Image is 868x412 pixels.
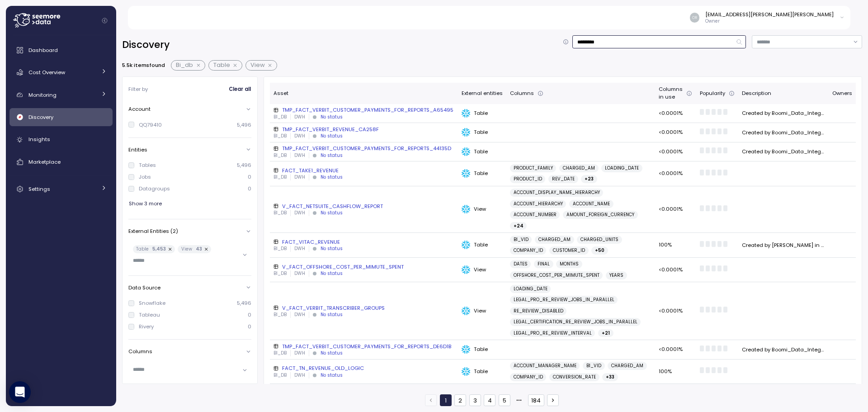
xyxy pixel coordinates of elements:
[237,299,251,307] p: 5,496
[462,90,503,98] div: External entities
[440,394,452,406] button: 1
[742,346,825,353] div: Created by Boomi_Data_Integration in [DATE]T02:02:11.021719
[510,271,603,279] a: OFFSHORE_COST_PER_MIMUTE_SPENT
[462,147,503,156] div: Table
[454,394,466,406] button: 2
[577,236,622,244] a: CHARGED_UNITS
[462,307,503,316] div: View
[700,90,735,98] div: Popularity
[274,210,287,216] p: BI_DB
[514,189,600,197] span: ACCOUNT_DISPLAY_NAME_HIERARCHY
[655,104,696,123] td: <0.0001%
[552,175,575,183] span: REV_DATE
[28,47,58,54] span: Dashboard
[510,296,618,304] a: LEGAL_PRO_RE_REVIEW_JOBS_IN_PARALLEL
[742,129,825,136] div: Created by Boomi_Data_Integration in [DATE]T02:00:58.733145
[510,200,566,208] a: ACCOUNT_HIERARCHY
[139,173,151,180] div: Jobs
[832,90,852,98] div: Owners
[560,260,579,268] span: MONTHS
[510,373,547,381] a: COMPANY_ID
[655,123,696,142] td: <0.0001%
[139,311,160,318] div: Tableau
[274,343,454,350] div: TMP_FACT_VERBIT_CUSTOMER_PAYMENTS_FOR_REPORTS_DE6D1B
[139,121,162,128] div: QQ79410
[274,167,454,174] div: FACT_TAKE1_REVENUE
[250,61,265,70] span: View
[274,203,454,216] a: V_FACT_NETSUITE_CASHFLOW_REPORTBI_DBDWHNo status
[462,169,503,178] div: Table
[514,164,553,172] span: PRODUCT_FAMILY
[655,282,696,340] td: <0.0001%
[321,210,343,216] div: No status
[274,238,454,246] div: FACT_VITAC_REVENUE
[274,114,287,120] p: BI_DB
[655,360,696,384] td: 100%
[274,304,454,312] div: V_FACT_VERBIT_TRANSCRIBER_GROUPS
[742,148,825,155] div: Created by Boomi_Data_Integration in [DATE]T14:02:03.245110
[510,236,532,244] a: BI_VID
[321,133,343,139] div: No status
[294,350,305,356] p: DWH
[462,205,503,214] div: View
[128,197,162,210] button: Show 3 more
[534,260,553,268] a: FINAL
[514,373,543,381] span: COMPANY_ID
[469,394,481,406] button: 3
[274,203,454,210] div: V_FACT_NETSUITE_CASHFLOW_REPORT
[563,211,638,219] a: AMOUNT_FOREIGN_CURRENCY
[274,270,287,277] p: BI_DB
[274,126,454,139] a: TMP_FACT_VERBIT_REVENUE_CA258FBI_DBDWHNo status
[655,233,696,258] td: 100%
[248,173,251,180] p: 0
[742,90,825,98] div: Description
[122,38,170,52] h2: Discovery
[237,121,251,128] p: 5,496
[514,200,563,208] span: ACCOUNT_HIERARCHY
[229,83,251,95] span: Clear all
[548,175,578,183] a: REV_DATE
[528,394,544,406] button: 184
[274,145,454,158] a: TMP_FACT_VERBIT_CUSTOMER_PAYMENTS_FOR_REPORTS_44135DBI_DBDWHNo status
[152,246,166,252] p: 5,453
[705,11,834,18] div: [EMAIL_ADDRESS][PERSON_NAME][PERSON_NAME]
[553,246,585,255] span: CUSTOMER_ID
[248,311,251,318] p: 0
[128,146,147,153] p: Entities
[484,394,495,406] button: 4
[742,109,825,117] div: Created by Boomi_Data_Integration in [DATE]T02:02:00.971460
[655,340,696,360] td: <0.0001%
[514,236,528,244] span: BI_VID
[611,362,643,370] span: CHARGED_AM
[462,109,503,118] div: Table
[274,106,454,114] div: TMP_FACT_VERBIT_CUSTOMER_PAYMENTS_FOR_REPORTS_A65495
[274,246,287,252] p: BI_DB
[510,318,641,326] a: LEGAL_CERTIFICATION_RE_REVIEW_JOBS_IN_PARALLEL
[583,362,605,370] a: BI_VID
[139,299,165,307] div: Snowflake
[294,114,305,120] p: DWH
[510,189,604,197] a: ACCOUNT_DISPLAY_NAME_HIERARCHY
[139,161,156,169] div: Tables
[294,246,305,252] p: DWH
[580,236,618,244] span: CHARGED_UNITS
[274,106,454,120] a: TMP_FACT_VERBIT_CUSTOMER_PAYMENTS_FOR_REPORTS_A65495BI_DBDWHNo status
[499,394,510,406] button: 5
[274,372,287,379] p: BI_DB
[9,131,113,149] a: Insights
[9,86,113,104] a: Monitoring
[605,164,639,172] span: LOADING_DATE
[128,85,148,93] p: Filter by
[136,246,149,252] p: Table
[128,284,160,291] p: Data Source
[690,13,699,22] img: 499001cd1bdc1216dde1ec8c15af40e6
[9,381,31,403] div: Open Intercom Messenger
[510,362,580,370] a: ACCOUNT_MANAGER_NAME
[606,373,614,381] span: + 33
[122,62,165,69] p: 5.5k items found
[294,133,305,139] p: DWH
[99,17,110,24] button: Collapse navigation
[538,236,571,244] span: CHARGED_AM
[128,227,178,235] p: External Entities (2)
[28,91,57,99] span: Monitoring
